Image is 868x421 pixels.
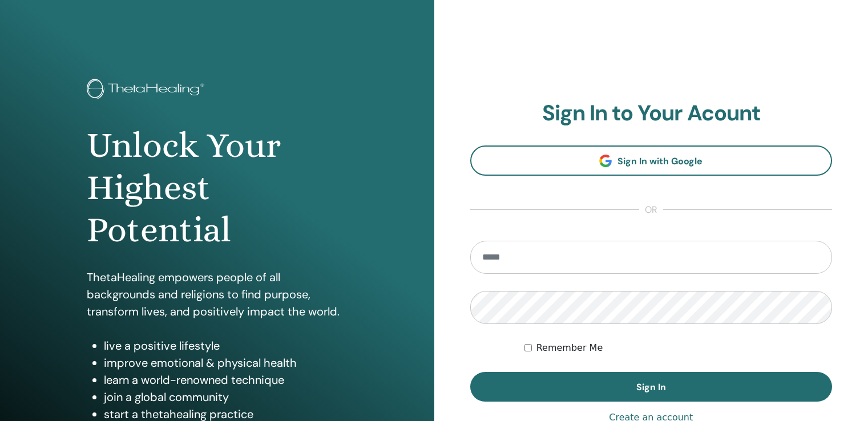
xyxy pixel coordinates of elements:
[470,145,833,176] a: Sign In with Google
[104,371,348,388] li: learn a world-renowned technique
[87,269,348,320] p: ThetaHealing empowers people of all backgrounds and religions to find purpose, transform lives, a...
[104,388,348,406] li: join a global community
[639,203,663,217] span: or
[104,337,348,354] li: live a positive lifestyle
[524,341,832,355] div: Keep me authenticated indefinitely or until I manually logout
[636,381,666,393] span: Sign In
[87,124,348,252] h1: Unlock Your Highest Potential
[536,341,603,355] label: Remember Me
[104,354,348,371] li: improve emotional & physical health
[470,372,833,402] button: Sign In
[470,100,833,127] h2: Sign In to Your Acount
[617,155,703,167] span: Sign In with Google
